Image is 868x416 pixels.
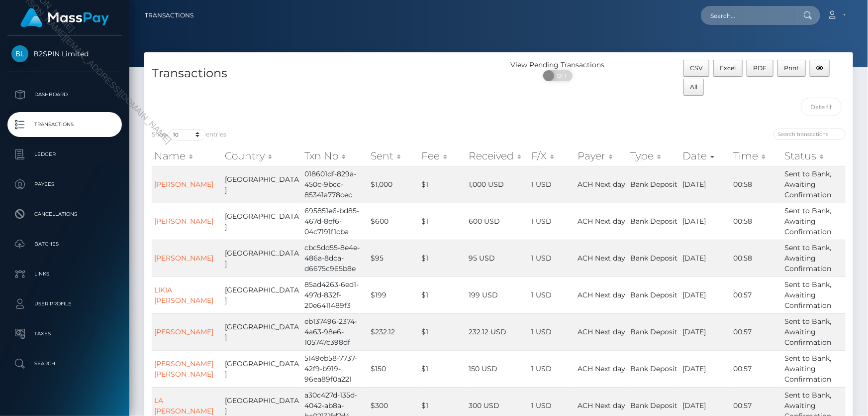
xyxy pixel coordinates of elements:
[529,203,575,240] td: 1 USD
[7,172,122,197] a: Payees
[154,254,213,263] a: [PERSON_NAME]
[7,112,122,137] a: Transactions
[11,356,118,371] p: Search
[368,203,419,240] td: $600
[152,65,491,82] h4: Transactions
[680,146,731,166] th: Date: activate to sort column ascending
[680,313,731,350] td: [DATE]
[628,240,680,277] td: Bank Deposit
[690,64,703,72] span: CSV
[222,350,302,387] td: [GEOGRAPHIC_DATA]
[145,5,193,26] a: Transactions
[222,146,302,166] th: Country: activate to sort column ascending
[578,364,625,373] span: ACH Next day
[747,60,773,77] button: PDF
[302,240,368,277] td: cbc5dd55-8e4e-486a-8dca-d6675c965b8e
[628,146,680,166] th: Type: activate to sort column ascending
[578,217,625,226] span: ACH Next day
[419,313,466,350] td: $1
[11,117,118,132] p: Transactions
[578,290,625,299] span: ACH Next day
[810,60,830,77] button: Column visibility
[419,146,466,166] th: Fee: activate to sort column ascending
[466,240,529,277] td: 95 USD
[7,232,122,257] a: Batches
[777,60,806,77] button: Print
[7,49,122,58] span: B2SPIN Limited
[773,129,846,140] input: Search transactions
[529,313,575,350] td: 1 USD
[419,166,466,203] td: $1
[154,217,213,226] a: [PERSON_NAME]
[549,70,574,81] span: OFF
[7,82,122,107] a: Dashboard
[419,240,466,277] td: $1
[7,351,122,376] a: Search
[782,146,846,166] th: Status: activate to sort column ascending
[782,350,846,387] td: Sent to Bank, Awaiting Confirmation
[575,146,628,166] th: Payer: activate to sort column ascending
[11,207,118,222] p: Cancellations
[154,327,213,336] a: [PERSON_NAME]
[302,313,368,350] td: eb137496-2374-4a63-98e6-105747c398df
[7,291,122,316] a: User Profile
[782,166,846,203] td: Sent to Bank, Awaiting Confirmation
[419,203,466,240] td: $1
[152,146,222,166] th: Name: activate to sort column ascending
[222,166,302,203] td: [GEOGRAPHIC_DATA]
[11,45,28,62] img: B2SPIN Limited
[680,277,731,313] td: [DATE]
[11,87,118,102] p: Dashboard
[419,277,466,313] td: $1
[578,401,625,410] span: ACH Next day
[628,203,680,240] td: Bank Deposit
[302,277,368,313] td: 85ad4263-6ed1-497d-832f-20e6411489f3
[628,166,680,203] td: Bank Deposit
[154,396,213,416] a: LA [PERSON_NAME]
[578,254,625,263] span: ACH Next day
[683,79,704,96] button: All
[368,350,419,387] td: $150
[419,350,466,387] td: $1
[11,147,118,162] p: Ledger
[20,8,109,27] img: MassPay Logo
[169,129,206,140] select: Showentries
[701,6,794,25] input: Search...
[7,202,122,227] a: Cancellations
[529,277,575,313] td: 1 USD
[154,180,213,189] a: [PERSON_NAME]
[368,240,419,277] td: $95
[222,203,302,240] td: [GEOGRAPHIC_DATA]
[152,129,226,140] label: Show entries
[801,98,842,116] input: Date filter
[731,146,782,166] th: Time: activate to sort column ascending
[466,203,529,240] td: 600 USD
[680,350,731,387] td: [DATE]
[11,177,118,192] p: Payees
[302,146,368,166] th: Txn No: activate to sort column ascending
[628,277,680,313] td: Bank Deposit
[529,350,575,387] td: 1 USD
[154,359,213,379] a: [PERSON_NAME] [PERSON_NAME]
[578,327,625,336] span: ACH Next day
[302,203,368,240] td: 695851e6-bd85-467d-8ef6-04c7191f1cba
[731,277,782,313] td: 00:57
[7,262,122,286] a: Links
[683,60,710,77] button: CSV
[782,240,846,277] td: Sent to Bank, Awaiting Confirmation
[731,350,782,387] td: 00:57
[222,240,302,277] td: [GEOGRAPHIC_DATA]
[731,313,782,350] td: 00:57
[368,166,419,203] td: $1,000
[680,203,731,240] td: [DATE]
[628,350,680,387] td: Bank Deposit
[731,240,782,277] td: 00:58
[782,313,846,350] td: Sent to Bank, Awaiting Confirmation
[466,313,529,350] td: 232.12 USD
[302,350,368,387] td: 5149eb58-7737-42f9-b919-96ea89f0a221
[368,313,419,350] td: $232.12
[368,277,419,313] td: $199
[720,64,736,72] span: Excel
[529,240,575,277] td: 1 USD
[7,321,122,346] a: Taxes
